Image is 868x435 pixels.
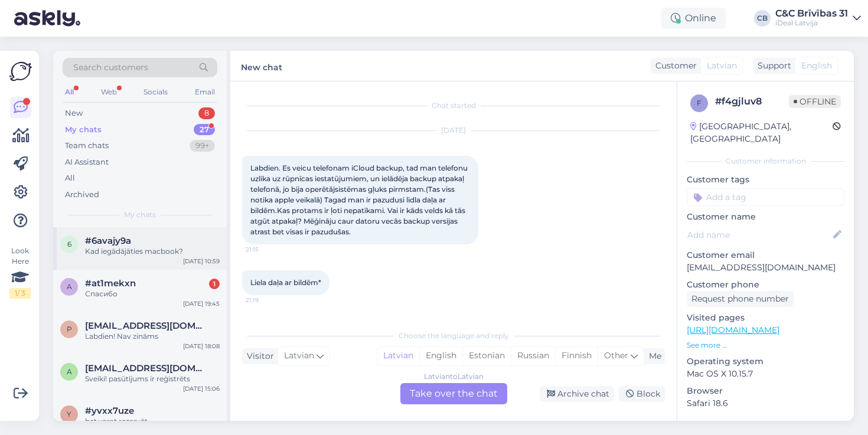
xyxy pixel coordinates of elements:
div: CB [754,10,771,27]
div: Online [661,8,726,29]
p: Customer email [687,249,844,261]
div: [DATE] 10:59 [183,257,220,266]
span: patricijarozentale6200@gmail.com [85,320,208,331]
div: [DATE] 15:06 [183,384,220,393]
div: All [63,84,76,100]
span: assistantvero@gmail.com [85,363,208,374]
div: Archive chat [540,386,614,402]
div: 99+ [190,140,215,152]
div: C&C Brīvības 31 [775,9,848,18]
span: 21:15 [246,245,290,254]
span: 21:19 [246,296,290,305]
span: Latvian [707,60,737,72]
div: Support [753,60,791,72]
div: [DATE] [242,125,665,136]
span: a [67,282,72,291]
div: # f4gjluv8 [715,94,789,109]
div: Email [192,84,217,100]
p: Mac OS X 10.15.7 [687,368,844,380]
p: Operating system [687,355,844,368]
div: Latvian to Latvian [424,371,484,382]
span: #at1mekxn [85,278,136,289]
div: 8 [198,107,215,119]
div: Kad iegādājāties macbook? [85,246,220,257]
div: Finnish [555,347,598,365]
div: Labdien! Nav zināms [85,331,220,342]
div: Take over the chat [400,383,507,404]
div: 1 / 3 [9,288,31,299]
div: Customer information [687,156,844,166]
div: [DATE] 18:08 [183,342,220,351]
span: English [801,60,832,72]
a: C&C Brīvības 31iDeal Latvija [775,9,861,28]
input: Add a tag [687,188,844,206]
p: Visited pages [687,312,844,324]
p: Customer tags [687,174,844,186]
p: See more ... [687,340,844,351]
span: #yvxx7uze [85,405,134,416]
p: Customer phone [687,279,844,291]
div: 1 [209,279,220,289]
div: Me [644,350,661,362]
div: [GEOGRAPHIC_DATA], [GEOGRAPHIC_DATA] [690,120,833,145]
span: Offline [789,95,841,108]
div: Estonian [462,347,511,365]
div: Sveiki! pasūtījums ir reģistrēts [85,374,220,384]
div: My chats [65,124,102,136]
p: [EMAIL_ADDRESS][DOMAIN_NAME] [687,261,844,274]
div: Archived [65,189,99,201]
div: Request phone number [687,291,794,307]
p: Customer name [687,211,844,223]
span: f [697,99,701,107]
span: #6avajy9a [85,236,131,246]
div: Customer [651,60,697,72]
span: 6 [67,240,71,248]
span: Liela daļa ar bildēm* [250,278,321,287]
div: Visitor [242,350,274,362]
div: AI Assistant [65,156,109,168]
label: New chat [241,58,282,74]
div: [DATE] 19:45 [183,299,220,308]
div: Chat started [242,100,665,111]
div: Team chats [65,140,109,152]
input: Add name [687,228,831,241]
span: y [67,410,71,418]
img: Askly Logo [9,60,32,83]
div: All [65,172,75,184]
a: [URL][DOMAIN_NAME] [687,325,779,335]
div: Web [99,84,119,100]
div: Block [619,386,665,402]
span: Latvian [284,349,314,362]
span: Labdien. Es veicu telefonam iCloud backup, tad man telefonu uzlika uz rūpnīcas iestatūjumiem, un ... [250,163,469,236]
div: New [65,107,83,119]
div: English [419,347,462,365]
span: Search customers [73,61,148,74]
div: bet varat rezervēt [85,416,220,427]
span: p [67,325,72,333]
p: Browser [687,385,844,397]
div: Socials [141,84,170,100]
span: My chats [124,210,156,220]
div: Look Here [9,246,31,299]
span: Other [604,350,628,361]
span: a [67,367,72,376]
p: Safari 18.6 [687,397,844,410]
div: Latvian [377,347,419,365]
div: Russian [511,347,555,365]
div: iDeal Latvija [775,18,848,28]
div: Спасибо [85,289,220,299]
div: Choose the language and reply [242,331,665,341]
div: 27 [194,124,215,136]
